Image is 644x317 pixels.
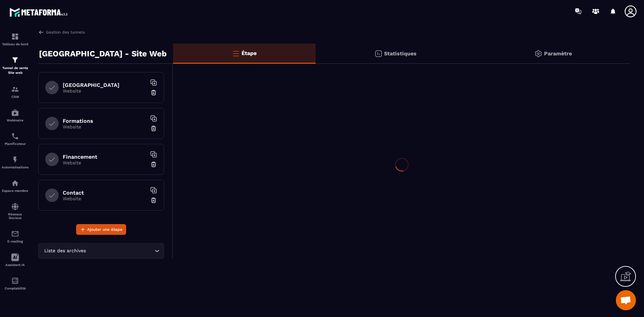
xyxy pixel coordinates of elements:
p: Comptabilité [2,286,29,290]
img: automations [11,179,19,187]
img: social-network [11,203,19,211]
img: automations [11,156,19,164]
img: setting-gr.5f69749f.svg [534,50,542,58]
h6: Financement [63,154,147,160]
a: schedulerschedulerPlanificateur [2,127,29,151]
a: social-networksocial-networkRéseaux Sociaux [2,198,29,225]
p: Paramètre [544,50,572,57]
img: scheduler [11,132,19,140]
span: Liste des archives [43,247,87,255]
img: trash [150,161,157,168]
span: Ajouter une étape [87,226,122,233]
a: formationformationCRM [2,80,29,104]
p: Tableau de bord [2,42,29,46]
div: Ouvrir le chat [616,290,636,310]
p: Étape [241,50,257,56]
p: Espace membre [2,189,29,193]
p: Webinaire [2,118,29,122]
img: formation [11,56,19,64]
a: Assistant IA [2,248,29,272]
img: bars-o.4a397970.svg [232,49,240,57]
img: arrow [38,29,44,35]
img: stats.20deebd0.svg [374,50,382,58]
img: automations [11,109,19,117]
h6: Contact [63,190,147,196]
p: Website [63,160,147,165]
h6: Formations [63,118,147,124]
p: Statistiques [384,50,417,57]
p: Website [63,196,147,201]
p: Réseaux Sociaux [2,212,29,220]
a: automationsautomationsWebinaire [2,104,29,127]
p: Tunnel de vente Site web [2,66,29,75]
img: trash [150,125,157,132]
p: CRM [2,95,29,99]
a: formationformationTunnel de vente Site web [2,51,29,80]
a: Gestion des tunnels [38,29,85,35]
p: Automatisations [2,165,29,169]
p: [GEOGRAPHIC_DATA] - Site Web [39,47,167,60]
img: trash [150,89,157,96]
p: Planificateur [2,142,29,146]
a: emailemailE-mailing [2,225,29,248]
a: formationformationTableau de bord [2,28,29,51]
a: automationsautomationsEspace membre [2,174,29,198]
p: Assistant IA [2,263,29,267]
h6: [GEOGRAPHIC_DATA] [63,82,147,88]
img: trash [150,197,157,204]
p: Website [63,88,147,94]
p: Website [63,124,147,129]
img: formation [11,85,19,93]
img: formation [11,33,19,41]
div: Search for option [38,243,164,259]
p: E-mailing [2,240,29,243]
a: accountantaccountantComptabilité [2,272,29,295]
button: Ajouter une étape [76,224,126,235]
img: logo [9,6,70,18]
a: automationsautomationsAutomatisations [2,151,29,174]
img: email [11,230,19,238]
img: accountant [11,277,19,285]
input: Search for option [87,247,153,255]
